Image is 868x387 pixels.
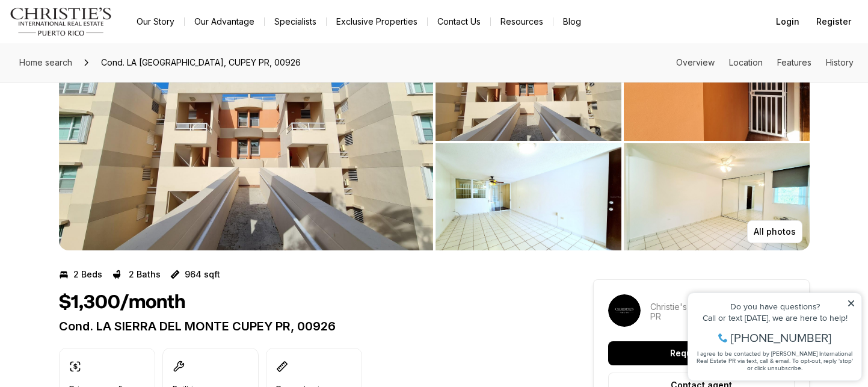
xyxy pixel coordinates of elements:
span: Register [816,17,851,26]
a: Resources [491,13,553,30]
button: Contact Us [428,13,490,30]
a: Home search [14,53,77,72]
p: Request a tour [670,348,733,358]
button: Register [809,10,858,34]
h1: $1,300/month [59,291,185,314]
img: logo [10,7,112,36]
div: Call or text [DATE], we are here to help! [13,39,174,47]
button: View image gallery [436,143,621,250]
p: Cond. LA SIERRA DEL MONTE CUPEY PR, 00926 [59,319,550,333]
a: Skip to: Location [729,57,763,67]
a: Skip to: History [826,57,854,67]
button: Login [769,10,807,34]
button: View image gallery [59,34,433,250]
a: Skip to: Overview [676,57,715,67]
a: Exclusive Properties [327,13,427,30]
button: All photos [747,220,802,243]
button: Request a tour [608,341,795,365]
button: View image gallery [624,143,810,250]
span: Login [776,17,799,26]
li: 1 of 8 [59,34,433,250]
p: 2 Beds [73,270,102,279]
span: I agree to be contacted by [PERSON_NAME] International Real Estate PR via text, call & email. To ... [15,74,171,97]
span: [PHONE_NUMBER] [49,57,150,69]
p: 964 sqft [185,270,220,279]
nav: Page section menu [676,58,854,67]
a: Our Story [127,13,184,30]
button: View image gallery [436,34,621,141]
p: 2 Baths [129,270,161,279]
p: All photos [754,227,796,237]
span: Cond. LA [GEOGRAPHIC_DATA], CUPEY PR, 00926 [96,53,306,72]
a: Our Advantage [185,13,264,30]
li: 2 of 8 [436,34,810,250]
span: Home search [19,57,72,67]
a: Skip to: Features [777,57,811,67]
div: Listing Photos [59,34,810,250]
div: Do you have questions? [13,27,174,36]
p: Christie's International Real Estate PR [650,302,795,321]
button: View image gallery [624,34,810,141]
a: Specialists [265,13,326,30]
a: Blog [553,13,591,30]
